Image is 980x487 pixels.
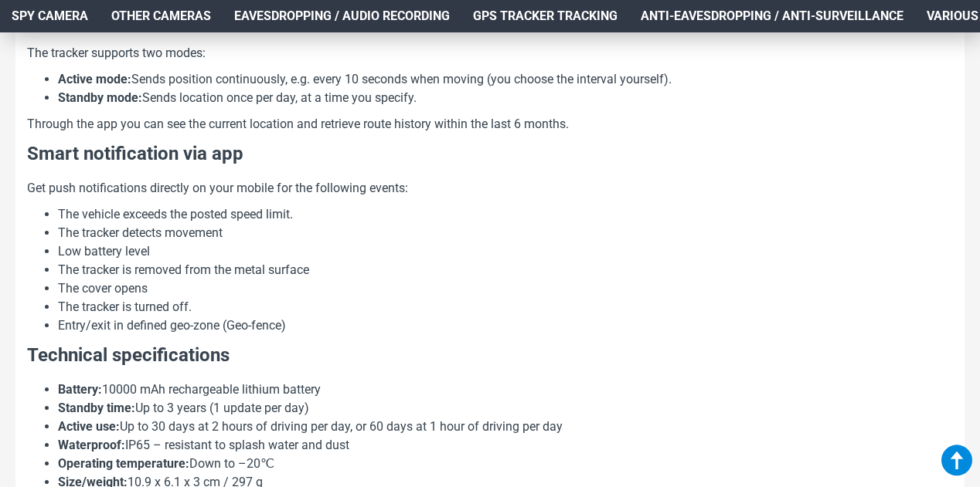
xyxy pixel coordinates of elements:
[27,181,408,195] font: Get push notifications directly on your mobile for the following events:
[58,225,223,240] font: The tracker detects movement
[120,419,563,434] font: Up to 30 days at 2 hours of driving per day, or 60 days at 1 hour of driving per day
[58,299,192,314] font: The tracker is turned off.
[131,72,672,86] font: Sends position continuously, e.g. every 10 seconds when moving (you choose the interval yourself).
[58,318,286,333] font: Entry/exit in defined geo-zone (Geo-fence)
[189,456,274,471] font: Down to –20℃
[102,382,321,397] font: 10000 mAh rechargeable lithium battery
[58,281,148,296] font: The cover opens
[27,46,206,60] font: The tracker supports two modes:
[58,382,102,397] font: Battery:
[234,8,450,23] font: Eavesdropping / Audio recording
[58,72,131,86] font: Active mode:
[135,401,309,415] font: Up to 3 years (1 update per day)
[58,438,125,452] font: Waterproof:
[142,90,417,105] font: Sends location once per day, at a time you specify.
[27,143,243,164] font: Smart notification via app
[12,8,88,23] font: Spy camera
[58,244,150,259] font: Low battery level
[473,8,618,23] font: GPS Tracker Tracking
[125,438,349,452] font: IP65 – resistant to splash water and dust
[58,456,189,471] font: Operating temperature:
[58,419,120,434] font: Active use:
[58,207,293,222] font: The vehicle exceeds the posted speed limit.
[58,90,142,105] font: Standby mode:
[111,8,211,23] font: Other cameras
[58,401,135,415] font: Standby time:
[27,344,230,366] font: Technical specifications
[58,262,309,277] font: The tracker is removed from the metal surface
[27,117,569,131] font: Through the app you can see the current location and retrieve route history within the last 6 mon...
[927,8,978,23] font: Various
[641,8,903,23] font: Anti-eavesdropping / Anti-surveillance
